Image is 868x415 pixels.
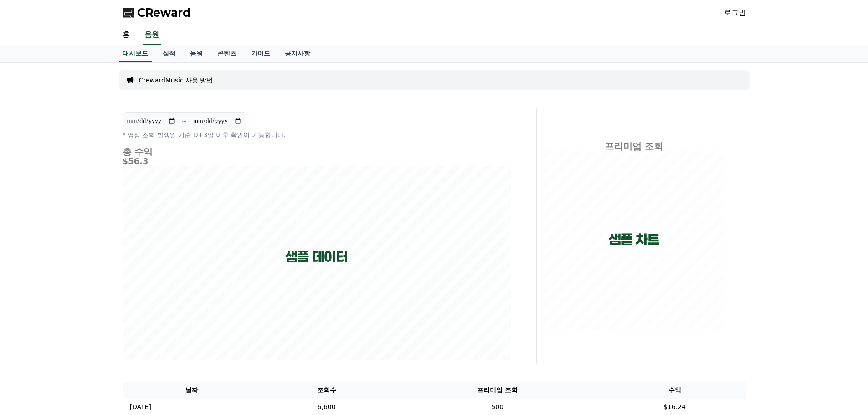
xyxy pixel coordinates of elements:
p: * 영상 조회 발생일 기준 D+3일 이후 확인이 가능합니다. [123,130,511,139]
th: 날짜 [123,382,262,399]
a: 공지사항 [277,45,318,62]
a: CrewardMusic 사용 방법 [139,76,213,85]
p: 샘플 차트 [609,231,659,248]
th: 수익 [604,382,746,399]
p: [DATE] [130,402,151,412]
h4: 프리미엄 조회 [544,141,724,151]
a: 로그인 [724,7,746,18]
p: 샘플 데이터 [285,249,348,265]
a: 음원 [143,26,161,45]
th: 프리미엄 조회 [391,382,603,399]
a: 홈 [115,26,137,45]
th: 조회수 [262,382,391,399]
p: ~ [181,116,187,127]
h4: 총 수익 [123,147,511,157]
span: CReward [137,5,191,20]
a: 가이드 [244,45,277,62]
a: 콘텐츠 [210,45,244,62]
a: 음원 [183,45,210,62]
a: 대시보드 [119,45,152,62]
h5: $56.3 [123,157,511,166]
a: CReward [123,5,191,20]
a: 실적 [155,45,183,62]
